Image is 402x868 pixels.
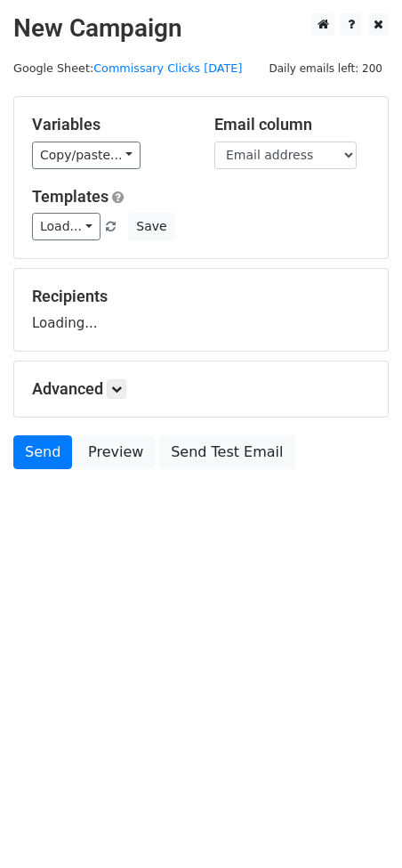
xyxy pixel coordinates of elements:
[32,213,100,240] a: Load...
[262,59,389,78] span: Daily emails left: 200
[76,435,155,469] a: Preview
[32,115,188,134] h5: Variables
[159,435,294,469] a: Send Test Email
[32,187,109,206] a: Templates
[262,61,389,75] a: Daily emails left: 200
[214,115,370,134] h5: Email column
[32,287,370,306] h5: Recipients
[13,61,242,75] small: Google Sheet:
[32,287,370,333] div: Loading...
[13,435,72,469] a: Send
[128,213,174,240] button: Save
[32,379,370,399] h5: Advanced
[93,61,242,75] a: Commissary Clicks [DATE]
[13,13,389,44] h2: New Campaign
[32,142,141,169] a: Copy/paste...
